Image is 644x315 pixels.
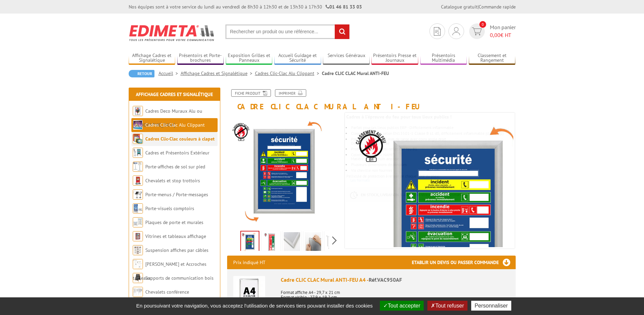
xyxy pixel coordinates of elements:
a: Supports de communication bois [145,275,214,281]
a: Accueil [159,70,181,76]
img: Edimeta [129,20,215,45]
img: Porte-affiches de sol sur pied [133,162,143,172]
img: cadres_resistants_anti_feu_muraux_vac950af.jpg [227,114,342,228]
a: Porte-menus / Porte-messages [145,191,208,198]
img: Porte-menus / Porte-messages [133,189,143,200]
a: Affichage Cadres et Signalétique [129,53,176,64]
a: Fiche produit [231,89,271,97]
a: Chevalets conférence [145,289,189,295]
span: 0 [479,21,486,28]
a: Commande rapide [479,4,516,10]
img: Cimaises et Accroches tableaux [133,259,143,269]
a: devis rapide 0 Mon panier 0,00€ HT [467,23,516,39]
input: rechercher [335,24,349,39]
a: Classement et Rangement [469,53,516,64]
img: devis rapide [472,27,482,35]
span: En poursuivant votre navigation, vous acceptez l'utilisation de services tiers pouvant installer ... [133,303,376,309]
a: Chevalets et stop trottoirs [145,178,200,184]
img: croquis-cadre-non-feu-ignifuge.jpg [326,232,342,253]
a: Porte-visuels comptoirs [145,205,194,211]
button: Tout accepter [380,301,424,311]
a: Affichage Cadres et Signalétique [181,70,255,76]
img: devis rapide [434,27,441,36]
img: Cadre CLIC CLAC Mural ANTI-FEU A4 [233,276,265,308]
span: € HT [490,31,516,39]
a: Affichage Cadres et Signalétique [136,91,213,97]
img: cadres_resistants_anti_feu_muraux_vac950af.jpg [241,231,259,253]
a: Cadres Clic-Clac Alu Clippant [255,70,322,76]
img: Cadres Clic-Clac couleurs à clapet [133,134,143,144]
img: cadres-resistants-feu-6.jpg [263,232,279,253]
a: Présentoirs et Porte-brochures [177,53,224,64]
a: Plaques de porte et murales [145,219,203,225]
a: Porte-affiches de sol sur pied [145,164,205,170]
a: Présentoirs Presse et Journaux [371,53,418,64]
img: Chevalets et stop trottoirs [133,175,143,186]
a: Catalogue gratuit [441,4,478,10]
span: Réf.VAC950AF [369,276,402,283]
img: cadres-resistants-feu-3.jpg [305,232,321,253]
div: Cadre CLIC CLAC Mural ANTI-FEU A4 - [281,276,510,284]
div: | [441,3,516,10]
span: 0,00 [490,32,500,38]
img: Vitrines et tableaux affichage [133,231,143,241]
div: Nos équipes sont à votre service du lundi au vendredi de 8h30 à 12h30 et de 13h30 à 17h30 [129,3,362,10]
a: Imprimer [275,89,306,97]
a: Services Généraux [323,53,370,64]
span: Next [331,235,338,246]
img: Cadres et Présentoirs Extérieur [133,148,143,158]
img: Cadres Deco Muraux Alu ou Bois [133,106,143,116]
img: Chevalets conférence [133,287,143,297]
a: Accueil Guidage et Sécurité [274,53,321,64]
button: Tout refuser [427,301,467,311]
p: Format affiche A4 - 29,7 x 21 cm Format visible : 27,9 x 19,2 cm Format hors-tout : 32,7 x 24 cm ... [281,285,510,314]
a: Cadres Clic-Clac couleurs à clapet [145,136,215,142]
a: Cadres et Présentoirs Extérieur [145,150,209,156]
a: Cadres Deco Muraux Alu ou [GEOGRAPHIC_DATA] [133,108,202,128]
button: Personnaliser (fenêtre modale) [471,301,511,311]
strong: 01 46 81 33 03 [326,4,362,10]
a: Cadres Clic-Clac Alu Clippant [145,122,205,128]
a: Présentoirs Multimédia [420,53,467,64]
img: Suspension affiches par câbles [133,245,143,255]
a: Retour [129,70,154,77]
li: Cadre CLIC CLAC Mural ANTI-FEU [322,70,389,77]
h3: Etablir un devis ou passer commande [412,256,516,269]
span: Mon panier [490,23,516,39]
a: Exposition Grilles et Panneaux [226,53,273,64]
img: devis rapide [453,27,460,35]
input: Rechercher un produit ou une référence... [225,24,350,39]
a: Vitrines et tableaux affichage [145,233,206,239]
a: Suspension affiches par câbles [145,247,208,253]
a: [PERSON_NAME] et Accroches tableaux [133,261,206,281]
img: cadres-resistants-feu-4.jpg [284,232,300,253]
img: Plaques de porte et murales [133,217,143,227]
p: Prix indiqué HT [233,256,265,269]
img: Porte-visuels comptoirs [133,203,143,214]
